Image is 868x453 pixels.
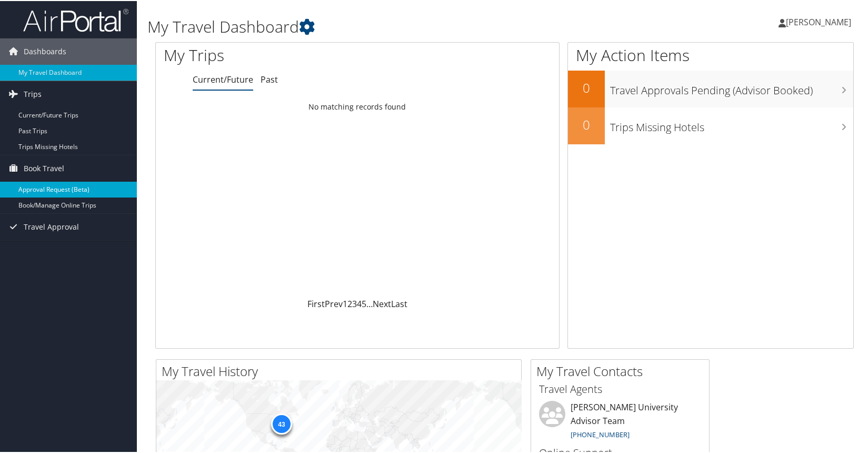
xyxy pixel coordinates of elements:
a: [PERSON_NAME] [779,5,862,37]
a: Current/Future [193,73,253,84]
a: Past [261,73,278,84]
td: No matching records found [156,96,559,115]
a: Prev [325,297,343,309]
h1: My Travel Dashboard [147,15,624,37]
a: First [307,297,325,309]
a: 3 [352,297,357,309]
a: 0Travel Approvals Pending (Advisor Booked) [568,70,853,106]
div: 43 [271,412,292,434]
li: [PERSON_NAME] University Advisor Team [534,400,706,443]
h1: My Action Items [568,43,853,65]
a: 1 [343,297,347,309]
h2: My Travel History [162,361,521,379]
span: Travel Approval [24,213,79,239]
h3: Travel Agents [539,381,701,396]
a: [PHONE_NUMBER] [571,429,630,438]
h2: 0 [568,78,605,96]
a: Next [373,297,391,309]
h1: My Trips [164,43,383,65]
h2: My Travel Contacts [536,361,709,379]
img: airportal-logo.png [23,7,128,32]
span: Book Travel [24,154,64,181]
h3: Trips Missing Hotels [610,114,853,134]
span: Dashboards [24,37,66,64]
span: … [366,297,373,309]
a: 4 [357,297,362,309]
h2: 0 [568,115,605,133]
a: 0Trips Missing Hotels [568,106,853,143]
span: [PERSON_NAME] [786,15,851,27]
h3: Travel Approvals Pending (Advisor Booked) [610,77,853,97]
a: Last [391,297,407,309]
a: 5 [362,297,366,309]
a: 2 [347,297,352,309]
span: Trips [24,80,42,106]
